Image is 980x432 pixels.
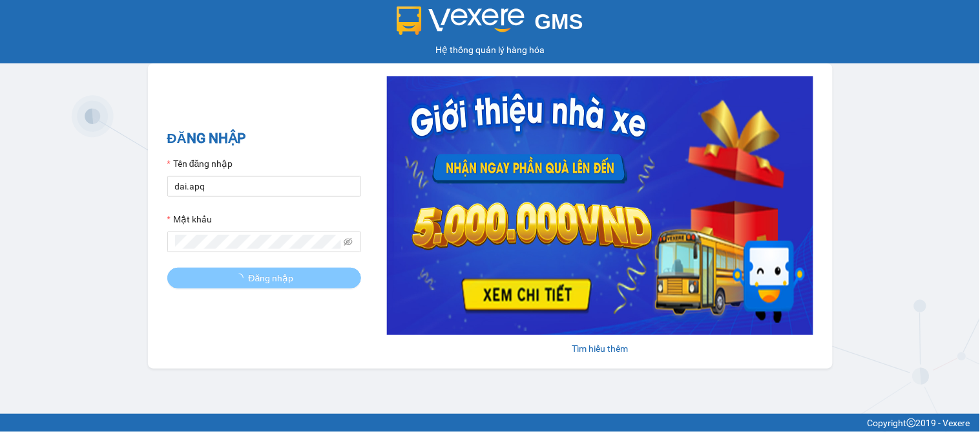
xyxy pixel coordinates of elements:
[387,76,813,335] img: banner-0
[387,341,813,356] div: Tìm hiểu thêm
[235,274,249,283] span: loading
[167,212,212,226] label: Mật khẩu
[535,10,583,34] span: GMS
[175,235,342,249] input: Mật khẩu
[249,271,294,285] span: Đăng nhập
[10,416,970,430] div: Copyright 2019 - Vexere
[167,176,361,197] input: Tên đăng nhập
[3,43,977,57] div: Hệ thống quản lý hàng hóa
[167,128,361,149] h2: ĐĂNG NHẬP
[344,237,353,246] span: eye-invisible
[907,418,916,427] span: copyright
[167,157,233,171] label: Tên đăng nhập
[167,268,361,288] button: Đăng nhập
[397,6,525,35] img: logo 2
[397,19,583,30] a: GMS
